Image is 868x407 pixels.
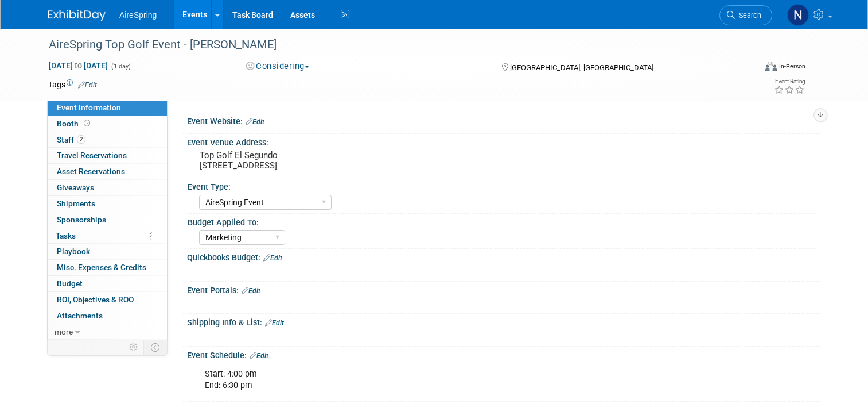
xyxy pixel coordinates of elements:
[200,150,438,171] pre: Top Golf El Segundo [STREET_ADDRESS]
[57,167,125,176] span: Asset Reservations
[694,60,805,77] div: Event Format
[57,247,90,256] span: Playbook
[124,340,144,355] td: Personalize Event Tab Strip
[55,327,73,336] span: more
[774,79,805,85] div: Event Rating
[246,118,264,126] a: Edit
[765,62,777,71] img: Format-Inperson.png
[263,254,282,262] a: Edit
[48,196,167,212] a: Shipments
[57,183,94,192] span: Giveaways
[48,164,167,179] a: Asset Reservations
[57,151,127,160] span: Travel Reservations
[242,287,260,295] a: Edit
[48,244,167,259] a: Playbook
[57,215,106,224] span: Sponsorships
[56,231,76,240] span: Tasks
[187,282,820,297] div: Event Portals:
[81,119,92,128] span: Booth not reserved yet
[250,352,268,360] a: Edit
[57,279,83,288] span: Budget
[735,11,761,20] span: Search
[110,63,131,70] span: (1 day)
[57,295,134,304] span: ROI, Objectives & ROO
[78,81,97,89] a: Edit
[57,199,95,208] span: Shipments
[187,314,820,329] div: Shipping Info & List:
[48,100,167,116] a: Event Information
[48,324,167,340] a: more
[73,61,84,70] span: to
[188,178,815,193] div: Event Type:
[719,5,772,25] a: Search
[787,4,809,26] img: Natalie Pyron
[57,263,146,272] span: Misc. Expenses & Credits
[779,62,805,71] div: In-Person
[197,363,697,397] div: Start: 4:00 pm End: 6:30 pm
[187,134,820,148] div: Event Venue Address:
[57,119,92,128] span: Booth
[144,340,168,355] td: Toggle Event Tabs
[48,292,167,308] a: ROI, Objectives & ROO
[57,311,103,320] span: Attachments
[57,103,121,112] span: Event Information
[187,113,820,128] div: Event Website:
[48,180,167,195] a: Giveaways
[77,135,85,144] span: 2
[187,347,820,362] div: Event Schedule:
[45,34,741,55] div: AireSpring Top Golf Event - [PERSON_NAME]
[187,249,820,264] div: Quickbooks Budget:
[119,10,157,20] span: AireSpring
[48,276,167,291] a: Budget
[48,116,167,132] a: Booth
[48,260,167,275] a: Misc. Expenses & Credits
[265,319,284,327] a: Edit
[48,212,167,228] a: Sponsorships
[48,148,167,163] a: Travel Reservations
[188,214,815,228] div: Budget Applied To:
[510,63,653,72] span: [GEOGRAPHIC_DATA], [GEOGRAPHIC_DATA]
[48,79,97,90] td: Tags
[48,308,167,324] a: Attachments
[48,60,108,71] span: [DATE] [DATE]
[48,132,167,148] a: Staff2
[242,60,314,72] button: Considering
[48,10,106,21] img: ExhibitDay
[48,228,167,244] a: Tasks
[57,135,85,144] span: Staff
